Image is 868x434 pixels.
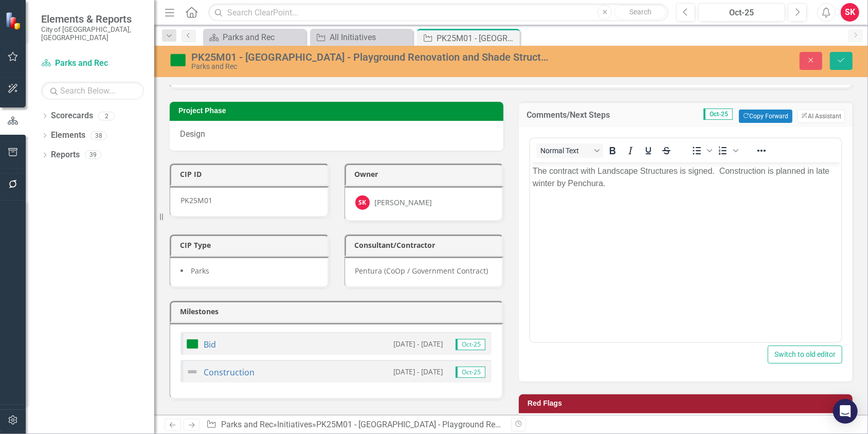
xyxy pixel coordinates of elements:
[702,7,782,19] div: Oct-25
[313,31,410,44] a: All Initiatives
[614,5,666,20] button: Search
[658,143,675,158] button: Strikethrough
[206,31,303,44] a: Parks and Rec
[640,143,657,158] button: Underline
[768,346,842,364] button: Switch to old editor
[714,143,740,158] div: Numbered list
[688,143,714,158] div: Bullet list
[186,338,198,350] img: On Target
[186,366,198,378] img: Not Defined
[208,4,668,22] input: Search ClearPoint...
[528,400,847,407] h3: Red Flags
[51,130,85,141] a: Elements
[180,308,497,315] h3: Milestones
[180,241,322,249] h3: CIP Type
[841,3,859,22] button: SK
[703,109,733,120] span: Oct-25
[437,32,517,45] div: PK25M01 - [GEOGRAPHIC_DATA] - Playground Renovation and Shade Structure Replacement
[393,339,443,349] small: [DATE] - [DATE]
[41,58,144,69] a: Parks and Rec
[355,195,370,210] div: SK
[191,63,550,70] div: Parks and Rec
[833,399,858,424] div: Open Intercom Messenger
[355,241,497,249] h3: Consultant/Contractor
[375,197,432,208] div: [PERSON_NAME]
[191,266,209,276] span: Parks
[798,110,845,123] button: AI Assistant
[85,151,101,159] div: 39
[41,82,144,100] input: Search Below...
[456,367,485,378] span: Oct-25
[178,107,498,115] h3: Project Phase
[739,110,792,123] button: Copy Forward
[191,51,550,63] div: PK25M01 - [GEOGRAPHIC_DATA] - Playground Renovation and Shade Structure Replacement
[622,143,639,158] button: Italic
[393,367,443,376] small: [DATE] - [DATE]
[223,31,303,44] div: Parks and Rec
[456,339,485,350] span: Oct-25
[41,25,144,42] small: City of [GEOGRAPHIC_DATA], [GEOGRAPHIC_DATA]
[316,420,653,429] div: PK25M01 - [GEOGRAPHIC_DATA] - Playground Renovation and Shade Structure Replacement
[536,143,603,158] button: Block Normal Text
[330,31,410,44] div: All Initiatives
[51,149,80,161] a: Reports
[91,131,107,140] div: 38
[5,12,23,30] img: ClearPoint Strategy
[180,195,212,205] span: PK25M01
[753,143,770,158] button: Reveal or hide additional toolbar items
[629,8,652,16] span: Search
[204,367,255,378] a: Construction
[277,420,312,429] a: Initiatives
[204,339,216,350] a: Bid
[206,419,503,431] div: » »
[41,13,144,25] span: Elements & Reports
[698,3,785,22] button: Oct-25
[355,170,497,178] h3: Owner
[170,52,186,68] img: On Target
[51,110,93,122] a: Scorecards
[604,143,621,158] button: Bold
[527,111,644,120] h3: Comments/Next Steps
[98,112,115,120] div: 2
[355,266,489,276] span: Pentura (CoOp / Government Contract)
[180,129,205,139] span: Design
[180,170,322,178] h3: CIP ID
[540,147,591,155] span: Normal Text
[221,420,273,429] a: Parks and Rec
[530,162,841,342] iframe: Rich Text Area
